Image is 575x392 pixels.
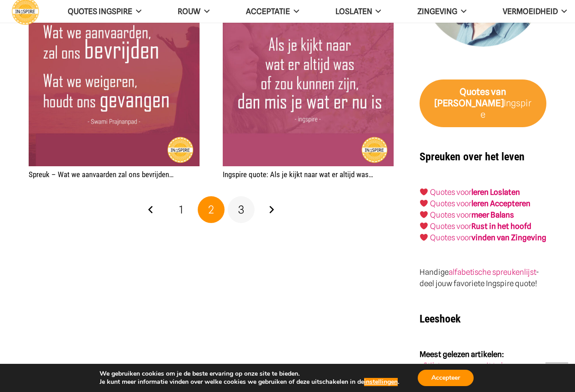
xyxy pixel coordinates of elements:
[417,7,457,16] span: Zingeving
[178,7,200,16] span: ROUW
[420,199,428,207] img: ❤
[420,150,525,163] strong: Spreuken over het leven
[460,86,490,97] strong: Quotes
[420,79,546,128] a: Quotes van [PERSON_NAME]Ingspire
[208,203,214,216] span: 2
[420,350,504,359] strong: Meest gelezen artikelen:
[223,170,373,179] a: Ingspire quote: Als je kijkt naar wat er altijd was…
[29,170,174,179] a: Spreuk – Wat we aanvaarden zal ons bevrijden…
[430,199,471,208] a: Quotes voor
[420,233,428,241] img: ❤
[179,203,183,216] span: 1
[471,222,531,231] strong: Rust in het hoofd
[420,222,428,230] img: ❤
[238,203,244,216] span: 3
[423,361,524,370] a: Stilstaan om vooruit te komen
[418,370,474,386] button: Accepteer
[228,196,255,223] a: Pagina 3
[471,188,520,197] a: leren Loslaten
[449,268,536,277] a: alfabetische spreukenlijst
[430,210,514,219] a: Quotes voormeer Balans
[420,267,546,289] p: Handige - deel jouw favoriete Ingspire quote!
[503,7,558,16] span: VERMOEIDHEID
[545,362,568,385] a: Terug naar top
[420,313,460,325] strong: Leeshoek
[68,7,132,16] span: QUOTES INGSPIRE
[471,233,546,242] strong: vinden van Zingeving
[100,370,399,378] p: We gebruiken cookies om je de beste ervaring op onze site te bieden.
[420,188,428,196] img: ❤
[430,188,471,197] a: Quotes voor
[430,233,546,242] a: Quotes voorvinden van Zingeving
[198,196,225,223] span: Pagina 2
[364,378,398,386] button: instellingen
[471,199,530,208] a: leren Accepteren
[420,211,428,218] img: ❤
[435,86,506,109] strong: van [PERSON_NAME]
[430,222,531,231] a: Quotes voorRust in het hoofd
[471,210,514,219] strong: meer Balans
[246,7,290,16] span: Acceptatie
[100,378,399,386] p: Je kunt meer informatie vinden over welke cookies we gebruiken of deze uitschakelen in de .
[167,196,195,223] a: Pagina 1
[335,7,372,16] span: Loslaten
